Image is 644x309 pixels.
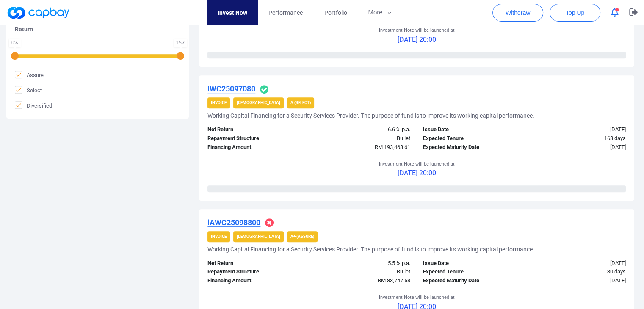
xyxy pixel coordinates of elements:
strong: Invoice [211,234,227,239]
div: Expected Tenure [417,134,524,143]
span: Performance [268,8,303,17]
span: Top Up [566,8,584,17]
button: Withdraw [492,4,543,22]
div: [DATE] [525,276,632,285]
div: Expected Maturity Date [417,143,524,152]
div: Bullet [309,134,417,143]
div: Issue Date [417,125,524,134]
div: 15 % [176,40,185,45]
h5: Working Capital Financing for a Security Services Provider. The purpose of fund is to improve its... [207,246,534,253]
span: RM 193,468.61 [375,144,410,150]
div: Financing Amount [201,143,309,152]
span: Assure [15,71,44,79]
div: [DATE] [525,125,632,134]
span: RM 83,747.58 [378,277,410,284]
p: [DATE] 20:00 [379,34,455,45]
p: Investment Note will be launched at [379,27,455,34]
div: Expected Tenure [417,268,524,276]
div: Net Return [201,259,309,268]
p: [DATE] 20:00 [379,168,455,179]
div: Expected Maturity Date [417,276,524,285]
div: Bullet [309,268,417,276]
div: Net Return [201,125,309,134]
strong: [DEMOGRAPHIC_DATA] [237,100,280,105]
h5: Return [15,25,180,33]
div: Repayment Structure [201,134,309,143]
p: Investment Note will be launched at [379,160,455,168]
strong: A (Select) [290,100,311,105]
div: Repayment Structure [201,268,309,276]
div: Financing Amount [201,276,309,285]
u: iWC25097080 [207,84,255,93]
strong: [DEMOGRAPHIC_DATA] [237,234,280,239]
h5: Working Capital Financing for a Security Services Provider. The purpose of fund is to improve its... [207,112,534,119]
strong: Invoice [211,100,227,105]
div: [DATE] [525,143,632,152]
span: Portfolio [324,8,347,17]
div: Issue Date [417,259,524,268]
div: 6.6 % p.a. [309,125,417,134]
strong: A+ (Assure) [290,234,314,239]
div: 168 days [525,134,632,143]
button: Top Up [550,4,600,22]
p: Investment Note will be launched at [379,294,455,301]
div: [DATE] [525,259,632,268]
u: iAWC25098800 [207,218,260,227]
div: 5.5 % p.a. [309,259,417,268]
div: 30 days [525,268,632,276]
span: Diversified [15,101,52,110]
div: 0 % [11,40,19,45]
span: Select [15,86,42,94]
